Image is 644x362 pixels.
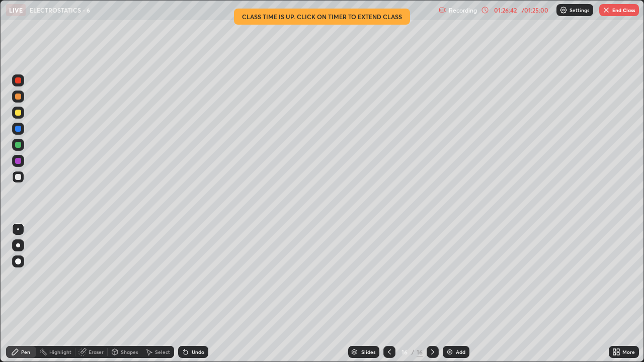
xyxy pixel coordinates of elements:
[622,349,635,354] div: More
[417,347,423,356] div: 16
[49,349,71,354] div: Highlight
[155,349,170,354] div: Select
[449,7,477,14] p: Recording
[412,349,415,355] div: /
[89,349,104,354] div: Eraser
[399,349,410,355] div: 16
[519,7,550,13] div: / 01:25:00
[9,6,23,14] p: LIVE
[361,349,375,354] div: Slides
[559,6,568,14] img: class-settings-icons
[446,348,454,356] img: add-slide-button
[599,4,639,16] button: End Class
[602,6,610,14] img: end-class-cross
[192,349,204,354] div: Undo
[491,7,519,13] div: 01:26:42
[570,8,589,13] p: Settings
[456,349,465,354] div: Add
[439,6,447,14] img: recording.375f2c34.svg
[121,349,138,354] div: Shapes
[30,6,90,14] p: ELECTROSTATICS - 6
[21,349,30,354] div: Pen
